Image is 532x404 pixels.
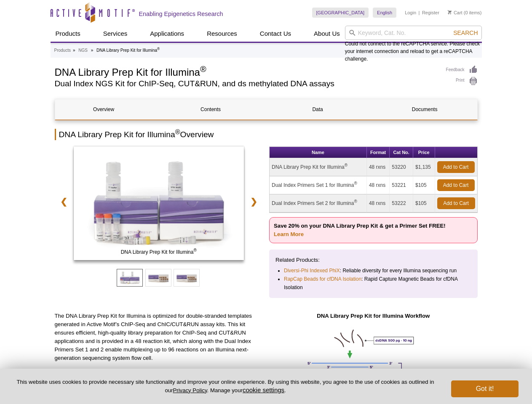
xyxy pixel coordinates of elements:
a: Overview [55,99,152,120]
button: Search [451,29,480,37]
a: Products [51,26,86,42]
td: 48 rxns [367,194,390,213]
td: 48 rxns [367,176,390,194]
img: DNA Library Prep Kit for Illumina [74,146,244,260]
a: Add to Cart [437,179,475,191]
a: Resources [202,26,242,42]
a: English [373,8,396,18]
button: Got it! [451,380,519,397]
img: Your Cart [448,10,452,14]
span: Search [453,29,478,36]
a: [GEOGRAPHIC_DATA] [312,8,369,18]
td: 53222 [390,194,413,213]
li: : Rapid Capture Magnetic Beads for cfDNA Isolation [284,275,464,292]
strong: DNA Library Prep Kit for Illumina Workflow [317,313,430,319]
a: Contents [162,99,259,120]
li: DNA Library Prep Kit for Illumina [96,48,160,53]
span: DNA Library Prep Kit for Illumina [75,248,242,256]
td: Dual Index Primers Set 1 for Illumina [270,176,367,194]
a: Add to Cart [437,161,475,173]
sup: ® [200,64,206,74]
sup: ® [193,248,196,252]
a: Cart [448,10,462,16]
input: Keyword, Cat. No. [345,26,482,40]
sup: ® [354,181,357,186]
th: Price [413,147,435,158]
sup: ® [157,47,160,51]
a: NGS [78,47,88,54]
div: Could not connect to the reCAPTCHA service. Please check your internet connection and reload to g... [345,26,482,63]
a: Diversi-Phi Indexed PhiX [284,266,340,275]
a: Print [446,77,478,86]
td: 53221 [390,176,413,194]
a: Documents [376,99,473,120]
a: Learn More [274,231,304,237]
td: 53220 [390,158,413,176]
a: Data [269,99,366,120]
a: ❮ [55,192,73,211]
h2: Enabling Epigenetics Research [139,10,223,18]
li: | [419,8,420,18]
sup: ® [345,163,348,167]
p: Related Products: [275,256,471,264]
sup: ® [354,199,357,204]
a: ❯ [245,192,263,211]
td: DNA Library Prep Kit for Illumina [270,158,367,176]
th: Format [367,147,390,158]
a: About Us [309,26,345,42]
sup: ® [175,128,180,136]
th: Name [270,147,367,158]
li: (0 items) [448,8,482,18]
p: This website uses cookies to provide necessary site functionality and improve your online experie... [13,378,437,394]
li: » [91,48,94,53]
td: $105 [413,176,435,194]
td: Dual Index Primers Set 2 for Illumina [270,194,367,213]
a: Login [405,10,416,16]
h2: DNA Library Prep Kit for Illumina Overview [55,129,478,140]
a: Feedback [446,65,478,74]
a: Applications [145,26,189,42]
a: RapCap Beads for cfDNA Isolation [284,275,361,283]
th: Cat No. [390,147,413,158]
td: $1,135 [413,158,435,176]
a: Products [54,47,71,54]
td: $105 [413,194,435,213]
a: Add to Cart [437,197,475,209]
a: Register [422,10,439,16]
li: » [73,48,75,53]
a: Contact Us [255,26,296,42]
strong: Save 20% on your DNA Library Prep Kit & get a Primer Set FREE! [274,223,446,237]
a: DNA Library Prep Kit for Illumina [74,146,244,263]
a: Privacy Policy [173,387,207,393]
td: 48 rxns [367,158,390,176]
li: : Reliable diversity for every Illumina sequencing run [284,266,464,275]
a: Services [98,26,133,42]
p: The DNA Library Prep Kit for Illumina is optimized for double-stranded templates generated in Act... [55,312,263,362]
h2: Dual Index NGS Kit for ChIP-Seq, CUT&RUN, and ds methylated DNA assays [55,80,438,88]
button: cookie settings [243,386,284,393]
h1: DNA Library Prep Kit for Illumina [55,65,438,78]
